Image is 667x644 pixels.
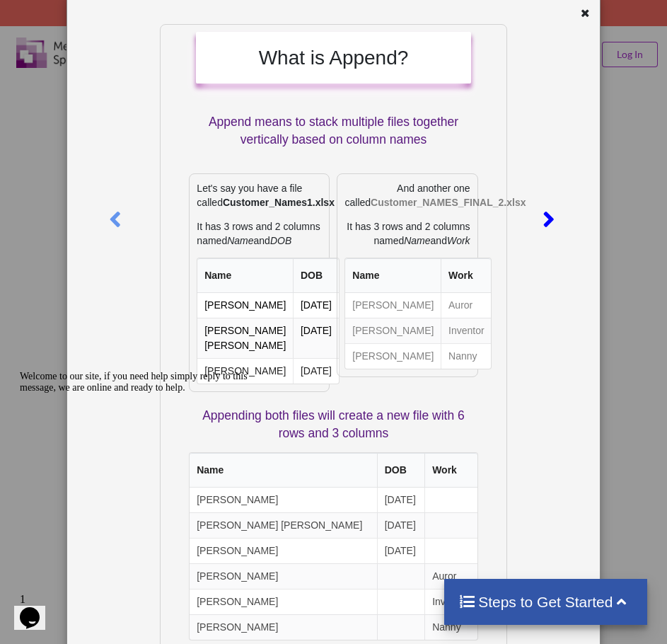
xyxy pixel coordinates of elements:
[441,293,491,318] td: Auror
[293,318,339,358] td: [DATE]
[223,197,335,208] b: Customer_Names1.xlsx
[293,258,339,293] th: DOB
[447,235,470,246] i: Work
[227,235,253,246] i: Name
[344,219,470,248] p: It has 3 rows and 2 columns named and
[371,197,526,208] b: Customer_NAMES_FINAL_2.xlsx
[197,258,293,293] th: Name
[293,358,339,384] td: [DATE]
[197,219,322,248] p: It has 3 rows and 2 columns named and
[345,258,441,293] th: Name
[190,512,377,538] td: [PERSON_NAME] [PERSON_NAME]
[377,488,424,512] td: [DATE]
[458,593,633,611] h4: Steps to Get Started
[190,589,377,614] td: [PERSON_NAME]
[441,318,491,343] td: Inventor
[404,235,430,246] i: Name
[424,563,477,589] td: Auror
[189,407,477,442] p: Appending both files will create a new file with 6 rows and 3 columns
[345,293,441,318] td: [PERSON_NAME]
[190,563,377,589] td: [PERSON_NAME]
[6,6,260,28] div: Welcome to our site, if you need help simply reply to this message, we are online and ready to help.
[14,587,59,630] iframe: chat widget
[6,6,233,28] span: Welcome to our site, if you need help simply reply to this message, we are online and ready to help.
[270,235,291,246] i: DOB
[424,453,477,488] th: Work
[197,293,293,318] td: [PERSON_NAME]
[14,365,269,580] iframe: chat widget
[441,258,491,293] th: Work
[344,181,470,209] p: And another one called
[441,343,491,369] td: Nanny
[197,358,293,384] td: [PERSON_NAME]
[190,453,377,488] th: Name
[190,488,377,512] td: [PERSON_NAME]
[197,318,293,358] td: [PERSON_NAME] [PERSON_NAME]
[377,453,424,488] th: DOB
[345,318,441,343] td: [PERSON_NAME]
[424,614,477,640] td: Nanny
[210,46,456,70] h2: What is Append?
[196,113,470,149] p: Append means to stack multiple files together vertically based on column names
[190,538,377,563] td: [PERSON_NAME]
[377,512,424,538] td: [DATE]
[345,343,441,369] td: [PERSON_NAME]
[190,614,377,640] td: [PERSON_NAME]
[424,589,477,614] td: Inventor
[293,293,339,318] td: [DATE]
[197,181,322,209] p: Let's say you have a file called
[377,538,424,563] td: [DATE]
